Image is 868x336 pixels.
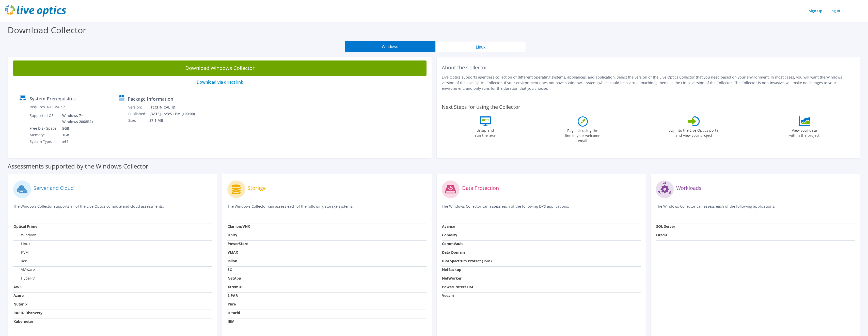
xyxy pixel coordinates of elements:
td: Windows 7+ Windows 2008R2+ [58,112,94,125]
p: The Windows Collector can assess each of the following DPS applications. [442,204,641,214]
label: KVM [13,250,29,255]
p: The Windows Collector can assess each of the following storage systems. [227,204,426,214]
label: Package Information [128,96,173,101]
strong: VMAX [228,250,238,255]
strong: NetApp [228,276,241,281]
strong: SQL Server [656,224,675,229]
td: Memory: [29,132,58,138]
a: Download Windows Collector [13,60,427,76]
strong: Oracle [656,233,667,237]
strong: Optical Prime [13,224,37,229]
strong: Azure [13,293,24,298]
td: [TECHNICAL_ID] [149,104,202,111]
strong: PowerStore [228,241,248,246]
strong: Isilon [228,258,237,263]
strong: XtremIO [228,284,243,289]
td: 1GB [58,132,94,138]
h2: About the Collector [442,65,855,71]
td: 5GB [58,125,94,132]
strong: SC [228,267,232,272]
label: Data Protection [462,186,499,191]
label: Download Collector [8,24,86,36]
label: Register using the line in your welcome email [564,127,602,143]
strong: RAPID Discovery [13,310,42,315]
strong: NetWorker [442,276,462,281]
strong: Veeam [442,293,454,298]
strong: AWS [13,284,22,289]
td: [DATE] 1:23:51 PM (+00:00) [149,111,202,117]
label: Workloads [676,186,701,191]
td: x64 [58,138,94,145]
p: The Windows Collector supports all of the Live Optics compute and cloud assessments. [13,204,212,214]
label: Hyper-V [13,276,35,281]
p: Live Optics supports agentless collection of different operating systems, appliances, and applica... [442,74,855,91]
td: Supported OS: [29,112,58,125]
td: Version: [128,104,149,111]
td: Published: [128,111,149,117]
strong: Kubernetes [13,319,34,324]
label: Xen [13,258,27,264]
strong: IBM Spectrum Protect (TSM) [442,258,492,263]
label: VMware [13,267,35,272]
strong: Pure [228,302,236,307]
strong: Hitachi [228,310,240,315]
strong: Data Domain [442,250,465,255]
strong: Cohesity [442,233,457,237]
label: Next Steps for using the Collector [442,104,520,110]
p: The Windows Collector can assess each of the following applications. [656,204,855,214]
label: Assessments supported by the Windows Collector [8,164,148,169]
td: 57.1 MB [149,117,202,124]
label: Linux [13,241,30,246]
label: Unzip and run the .exe [474,126,497,138]
label: Server and Cloud [34,186,74,191]
img: live_optics_svg.svg [5,5,66,17]
strong: PowerProtect DM [442,284,473,289]
strong: Unity [228,233,237,237]
strong: Nutanix [13,302,27,307]
label: Storage [248,186,266,191]
a: Download via direct link [197,79,243,85]
strong: Avamar [442,224,456,229]
td: System Type: [29,138,58,145]
a: Sign Up [806,7,825,14]
strong: IBM [228,319,234,324]
label: Windows [13,233,37,238]
strong: Clariion/VNX [228,224,250,229]
strong: NetBackup [442,267,461,272]
td: Free Disk Space: [29,125,58,132]
a: Log In [827,7,843,14]
label: View your data within the project [786,126,823,138]
label: Requires .NET V4.7.2+ [30,104,67,110]
strong: 3 PAR [228,293,238,298]
label: Log into the Live Optics portal and view your project [668,126,720,138]
button: Windows [345,41,435,52]
td: Size: [128,117,149,124]
label: System Prerequisites [29,96,76,101]
button: Linux [435,41,526,52]
strong: CommVault [442,241,463,246]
